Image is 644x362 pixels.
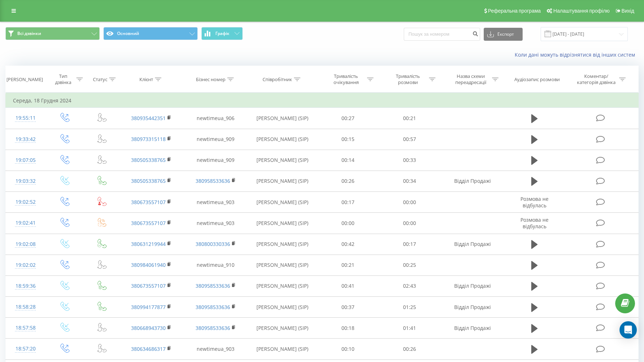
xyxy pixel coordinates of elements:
[379,129,441,150] td: 00:57
[389,73,427,85] div: Тривалість розмови
[13,342,38,356] div: 18:57:20
[440,234,505,255] td: Відділ Продажі
[317,150,379,171] td: 00:14
[248,171,317,191] td: [PERSON_NAME] (SIP)
[131,304,166,310] a: 380994177877
[317,275,379,296] td: 00:41
[379,234,441,255] td: 00:17
[13,132,38,146] div: 19:33:42
[13,237,38,251] div: 19:02:08
[317,171,379,191] td: 00:26
[484,28,523,41] button: Експорт
[248,129,317,150] td: [PERSON_NAME] (SIP)
[5,27,100,40] button: Всі дзвінки
[131,282,166,289] a: 380673557107
[440,318,505,339] td: Відділ Продажі
[184,129,248,150] td: newtimeua_909
[131,220,166,226] a: 380673557107
[17,31,41,36] span: Всі дзвінки
[317,339,379,359] td: 00:10
[13,300,38,314] div: 18:58:28
[317,255,379,275] td: 00:21
[248,255,317,275] td: [PERSON_NAME] (SIP)
[317,234,379,255] td: 00:42
[248,318,317,339] td: [PERSON_NAME] (SIP)
[13,279,38,293] div: 18:59:36
[131,199,166,206] a: 380673557107
[248,275,317,296] td: [PERSON_NAME] (SIP)
[131,345,166,352] a: 380634686317
[379,339,441,359] td: 00:26
[379,318,441,339] td: 01:41
[184,255,248,275] td: newtimeua_910
[440,297,505,318] td: Відділ Продажі
[184,108,248,129] td: newtimeua_906
[379,192,441,213] td: 00:00
[248,339,317,359] td: [PERSON_NAME] (SIP)
[379,171,441,191] td: 00:34
[131,156,166,163] a: 380505338765
[6,93,639,108] td: Середа, 18 Грудня 2024
[575,73,617,85] div: Коментар/категорія дзвінка
[379,213,441,234] td: 00:00
[184,192,248,213] td: newtimeua_903
[13,321,38,335] div: 18:57:58
[379,255,441,275] td: 00:25
[13,111,38,125] div: 19:55:11
[515,51,639,58] a: Коли дані можуть відрізнятися вiд інших систем
[103,27,198,40] button: Основний
[131,115,166,122] a: 380935442351
[196,240,230,247] a: 380800330336
[317,213,379,234] td: 00:00
[196,325,230,331] a: 380958533636
[440,275,505,296] td: Відділ Продажі
[184,150,248,171] td: newtimeua_909
[248,297,317,318] td: [PERSON_NAME] (SIP)
[196,282,230,289] a: 380958533636
[379,150,441,171] td: 00:33
[514,76,560,83] div: Аудіозапис розмови
[488,8,541,14] span: Реферальна програма
[248,213,317,234] td: [PERSON_NAME] (SIP)
[622,8,634,14] span: Вихід
[52,73,75,85] div: Тип дзвінка
[131,240,166,247] a: 380631219944
[379,108,441,129] td: 00:21
[317,192,379,213] td: 00:17
[13,174,38,188] div: 19:03:32
[184,213,248,234] td: newtimeua_903
[201,27,243,40] button: Графік
[317,318,379,339] td: 00:18
[131,261,166,268] a: 380984061940
[248,234,317,255] td: [PERSON_NAME] (SIP)
[248,192,317,213] td: [PERSON_NAME] (SIP)
[404,28,480,41] input: Пошук за номером
[452,73,490,85] div: Назва схеми переадресації
[196,177,230,184] a: 380958533636
[379,297,441,318] td: 01:25
[317,108,379,129] td: 00:27
[248,108,317,129] td: [PERSON_NAME] (SIP)
[196,76,225,83] div: Бізнес номер
[520,216,549,230] span: Розмова не відбулась
[317,297,379,318] td: 00:37
[379,275,441,296] td: 02:43
[93,76,107,83] div: Статус
[196,304,230,310] a: 380958533636
[13,195,38,209] div: 19:02:52
[520,195,549,209] span: Розмова не відбулась
[131,136,166,142] a: 380973315118
[327,73,365,85] div: Тривалість очікування
[248,150,317,171] td: [PERSON_NAME] (SIP)
[139,76,153,83] div: Клієнт
[263,76,292,83] div: Співробітник
[6,76,43,83] div: [PERSON_NAME]
[13,153,38,167] div: 19:07:05
[553,8,609,14] span: Налаштування профілю
[440,171,505,191] td: Відділ Продажі
[131,325,166,331] a: 380668943730
[131,177,166,184] a: 380505338765
[13,216,38,230] div: 19:02:41
[215,31,229,36] span: Графік
[620,321,637,339] div: Open Intercom Messenger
